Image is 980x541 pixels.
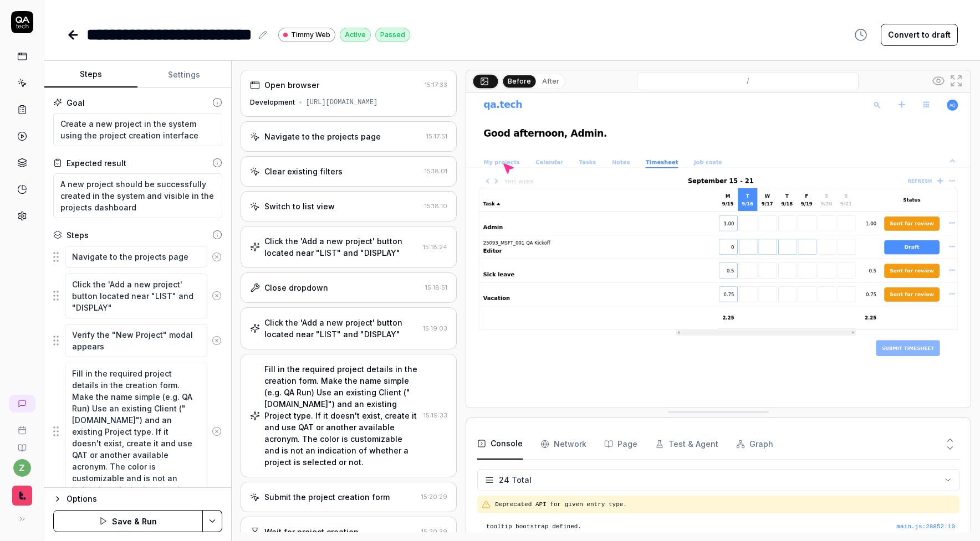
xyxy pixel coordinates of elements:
[306,97,378,107] div: [URL][DOMAIN_NAME]
[375,28,410,42] div: Passed
[53,273,222,319] div: Suggestions
[538,75,564,87] button: After
[53,323,222,358] div: Suggestions
[264,235,419,259] div: Click the 'Add a new project' button located near "LIST" and "DISPLAY"
[67,97,85,109] div: Goal
[207,329,226,352] button: Remove step
[930,72,947,90] button: Show all interative elements
[896,522,955,532] div: main.js : 28852 : 10
[4,477,39,508] button: Timmy Logo
[53,362,222,501] div: Suggestions
[291,30,330,40] span: Timmy Web
[250,97,295,107] div: Development
[207,285,226,307] button: Remove step
[264,166,343,177] div: Clear existing filters
[264,131,381,142] div: Navigate to the projects page
[423,243,447,251] time: 15:18:24
[207,420,226,442] button: Remove step
[503,75,536,87] button: Before
[423,411,447,419] time: 15:19:33
[495,500,955,509] pre: Deprecated API for given entry type.
[896,522,955,532] button: main.js:28852:10
[947,72,965,90] button: Open in full screen
[264,200,335,212] div: Switch to list view
[655,429,718,460] button: Test & Agent
[9,395,35,413] a: New conversation
[12,486,32,506] img: Timmy Logo
[881,24,958,46] button: Convert to draft
[736,429,773,460] button: Graph
[421,493,447,501] time: 15:20:29
[423,324,447,332] time: 15:19:03
[67,157,126,169] div: Expected result
[53,492,222,506] button: Options
[67,229,89,241] div: Steps
[44,61,137,88] button: Steps
[425,81,447,89] time: 15:17:33
[264,491,390,503] div: Submit the project creation form
[53,245,222,269] div: Suggestions
[425,167,447,175] time: 15:18:01
[604,429,637,460] button: Page
[426,132,447,140] time: 15:17:51
[207,246,226,268] button: Remove step
[477,429,523,460] button: Console
[264,526,359,538] div: Wait for project creation
[466,92,971,408] img: Screenshot
[53,510,203,532] button: Save & Run
[278,27,335,42] a: Timmy Web
[67,492,222,506] div: Options
[421,528,447,535] time: 15:20:39
[13,459,31,477] button: z
[4,435,39,452] a: Documentation
[264,317,419,340] div: Click the 'Add a new project' button located near "LIST" and "DISPLAY"
[486,522,955,532] pre: tooltip bootstrap defined.
[264,282,328,293] div: Close dropdown
[264,363,420,468] div: Fill in the required project details in the creation form. Make the name simple (e.g. QA Run) Use...
[425,284,447,291] time: 15:18:51
[340,28,371,42] div: Active
[264,79,319,91] div: Open browser
[4,417,39,435] a: Book a call with us
[848,24,874,46] button: View version history
[137,61,231,88] button: Settings
[540,429,586,460] button: Network
[425,202,447,210] time: 15:18:10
